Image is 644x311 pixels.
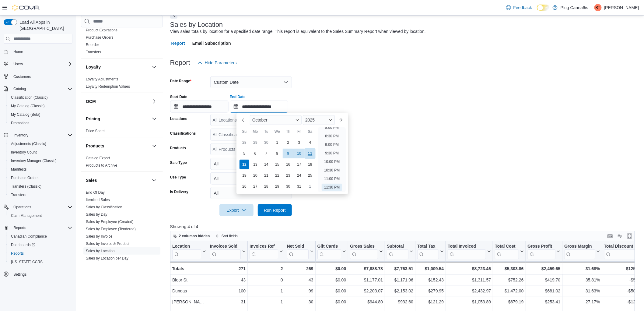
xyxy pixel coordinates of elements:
li: 8:30 PM [323,133,341,140]
div: Su [240,127,249,136]
div: Subtotal [387,244,408,249]
button: Pricing [151,115,158,122]
a: My Catalog (Beta) [9,111,43,118]
button: Total Cost [495,244,523,259]
span: Operations [13,205,31,210]
p: [PERSON_NAME] [604,4,639,11]
button: Total Tax [417,244,444,259]
span: Reports [11,251,24,256]
span: My Catalog (Classic) [11,104,45,108]
button: OCM [86,98,149,104]
span: Canadian Compliance [9,233,72,240]
div: day-19 [240,171,249,180]
button: Users [1,60,75,68]
a: Manifests [9,166,29,173]
div: Gross Profit [527,244,555,259]
div: Total Invoiced [448,244,486,259]
p: | [591,4,592,11]
a: Transfers [9,191,29,199]
div: Total Cost [495,244,519,249]
button: Display options [616,232,624,240]
span: Feedback [513,5,532,11]
button: Inventory Count [6,148,75,157]
div: Gross Sales [350,244,378,259]
div: Products [81,154,163,171]
span: Dashboards [11,242,35,247]
button: Gross Sales [350,244,383,259]
li: 11:00 PM [322,175,342,182]
button: Cash Management [6,211,75,220]
input: Press the down key to enter a popover containing a calendar. Press the escape key to close the po... [230,101,288,113]
span: Export [223,204,250,216]
div: day-12 [240,160,249,169]
li: 9:00 PM [323,141,341,148]
div: day-11 [305,148,315,159]
span: Washington CCRS [9,258,72,266]
button: Net Sold [287,244,313,259]
div: day-20 [250,171,260,180]
label: Products [170,146,186,150]
a: Transfers (Classic) [9,183,44,190]
span: October [252,118,268,122]
div: day-5 [240,149,249,158]
a: Sales by Location [86,249,115,253]
span: Cash Management [11,213,42,218]
li: 9:30 PM [323,150,341,157]
label: Date Range [170,79,192,83]
button: Inventory Manager (Classic) [6,157,75,165]
button: Gift Cards [317,244,346,259]
div: day-30 [283,182,293,191]
div: Totals [172,265,206,272]
div: Gross Margin [564,244,595,249]
h3: OCM [86,98,96,104]
span: Catalog [11,85,72,93]
label: Start Date [170,94,187,99]
div: Subtotal [387,244,408,259]
button: Purchase Orders [6,174,75,182]
a: Reports [9,250,26,257]
label: Is Delivery [170,189,188,194]
div: day-14 [261,160,271,169]
p: Plug Canna6is [561,4,588,11]
label: Classifications [170,131,196,136]
span: Price Sheet [86,129,105,133]
span: Customers [11,72,72,80]
span: My Catalog (Beta) [9,111,72,118]
span: Loyalty Adjustments [86,77,118,82]
div: Invoices Sold [210,244,241,259]
button: 2 columns hidden [170,232,212,240]
span: Dashboards [9,241,72,249]
div: Mo [250,127,260,136]
label: Use Type [170,175,186,180]
div: day-6 [250,149,260,158]
div: Net Sold [287,244,308,259]
div: Location [172,244,201,249]
span: Purchase Orders [9,174,72,182]
button: My Catalog (Classic) [6,102,75,110]
div: Button. Open the year selector. 2025 is currently selected. [303,115,335,125]
button: Products [86,143,149,149]
button: Promotions [6,119,75,127]
span: Hide Parameters [205,60,237,66]
div: Gross Sales [350,244,378,249]
button: Inventory [11,132,31,139]
div: day-9 [283,149,293,158]
button: Inventory [1,131,75,140]
span: Reports [13,225,26,230]
span: Manifests [11,167,26,172]
button: Sales [151,177,158,184]
span: Adjustments (Classic) [11,141,46,146]
div: day-8 [272,149,282,158]
button: Reports [1,224,75,232]
span: Sort fields [222,234,238,239]
button: Gross Margin [564,244,600,259]
button: Hide Parameters [195,57,239,69]
a: Products to Archive [86,163,117,168]
button: Run Report [258,204,292,216]
h3: Sales [86,177,97,183]
button: Transfers (Classic) [6,182,75,191]
button: Gross Profit [527,244,560,259]
div: Invoices Ref [250,244,278,259]
span: Inventory Manager (Classic) [9,157,72,164]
